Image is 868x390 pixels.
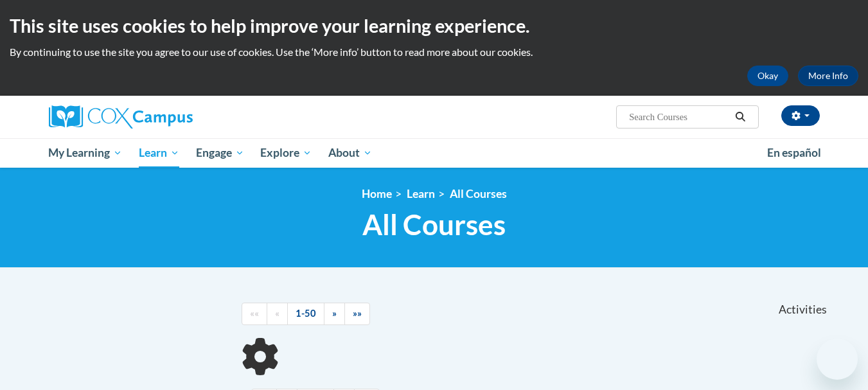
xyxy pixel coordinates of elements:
a: 1-50 [287,303,324,325]
a: Previous [267,303,288,325]
a: Cox Campus [49,105,293,129]
a: Learn [130,138,188,168]
a: End [344,303,370,325]
iframe: Button to launch messaging window [817,339,858,380]
span: «« [250,308,259,319]
span: En español [767,146,821,159]
span: »» [353,308,362,319]
span: My Learning [48,145,122,161]
div: Main menu [30,138,839,168]
span: About [328,145,372,161]
span: Learn [139,145,179,161]
button: Search [731,109,750,125]
a: Learn [407,187,435,200]
a: En español [759,139,829,166]
a: Begining [242,303,267,325]
span: All Courses [362,208,506,242]
img: Cox Campus [49,105,193,129]
span: Activities [779,303,827,317]
h2: This site uses cookies to help improve your learning experience. [10,13,858,39]
button: Okay [747,66,788,86]
a: Home [362,187,392,200]
p: By continuing to use the site you agree to our use of cookies. Use the ‘More info’ button to read... [10,45,858,59]
a: Engage [188,138,252,168]
input: Search Courses [628,109,731,125]
a: Explore [252,138,320,168]
button: Account Settings [781,105,820,126]
span: » [332,308,337,319]
a: My Learning [40,138,131,168]
a: Next [324,303,345,325]
a: More Info [798,66,858,86]
span: Engage [196,145,244,161]
a: About [320,138,380,168]
span: Explore [260,145,312,161]
a: All Courses [450,187,507,200]
span: « [275,308,279,319]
